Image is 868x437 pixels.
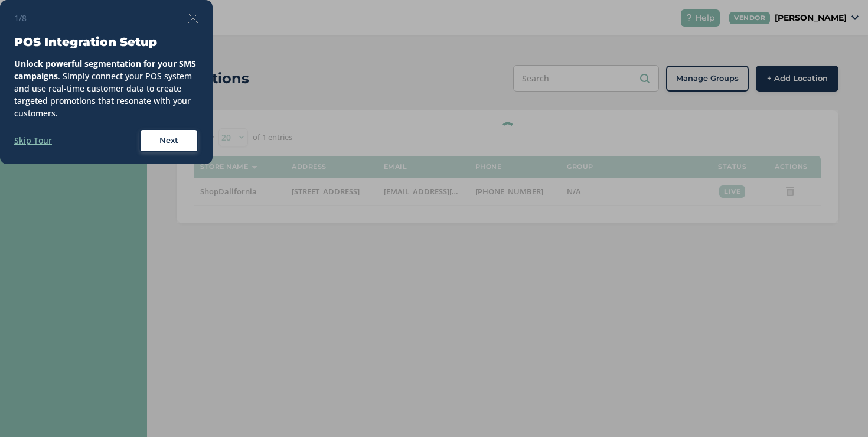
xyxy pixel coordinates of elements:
label: Skip Tour [14,134,52,146]
img: icon-close-thin-accent-606ae9a3.svg [188,13,198,24]
h3: POS Integration Setup [14,34,198,50]
strong: Unlock powerful segmentation for your SMS campaigns [14,58,196,81]
button: Next [139,129,198,152]
span: Next [159,135,178,146]
div: . Simply connect your POS system and use real-time customer data to create targeted promotions th... [14,57,198,119]
span: 1/8 [14,12,27,24]
iframe: Chat Widget [809,380,868,437]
